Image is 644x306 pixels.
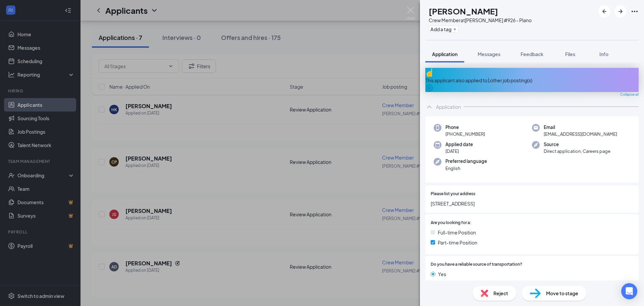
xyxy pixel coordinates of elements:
span: Part-time Position [438,239,477,246]
span: Messages [478,51,500,57]
span: [PHONE_NUMBER] [445,131,485,137]
span: Source [544,141,610,148]
span: Please list your address [431,191,475,197]
svg: ChevronUp [425,103,433,111]
div: This applicant also applied to 1 other job posting(s) [425,77,639,84]
span: Email [544,124,617,131]
span: Reject [493,290,508,297]
div: Crew Member at [PERSON_NAME] #926 - Plano [429,17,532,24]
span: Application [432,51,458,57]
button: ArrowRight [614,5,627,17]
svg: ArrowRight [616,7,625,15]
span: Collapse all [620,92,639,97]
span: Direct application, Careers page [544,148,610,155]
span: Phone [445,124,485,131]
span: Feedback [521,51,543,57]
span: Files [565,51,575,57]
span: Move to stage [546,290,578,297]
button: PlusAdd a tag [429,26,459,33]
svg: ArrowCircle [425,84,433,92]
span: Yes [438,270,446,278]
svg: Plus [453,27,457,31]
div: Open Intercom Messenger [621,283,637,299]
h1: [PERSON_NAME] [429,5,498,17]
span: Preferred language [445,158,487,165]
div: Application [436,103,461,110]
button: ArrowLeftNew [598,5,610,17]
span: [STREET_ADDRESS] [431,200,633,207]
svg: ArrowLeftNew [600,7,608,15]
span: [DATE] [445,148,473,155]
span: Full-time Position [438,229,476,236]
span: Are you looking for a: [431,220,471,226]
span: Applied date [445,141,473,148]
svg: Ellipses [631,7,639,15]
span: English [445,165,487,172]
span: [EMAIL_ADDRESS][DOMAIN_NAME] [544,131,617,137]
span: Do you have a reliable source of transportation? [431,261,522,268]
span: No [438,280,444,288]
span: Info [599,51,608,57]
